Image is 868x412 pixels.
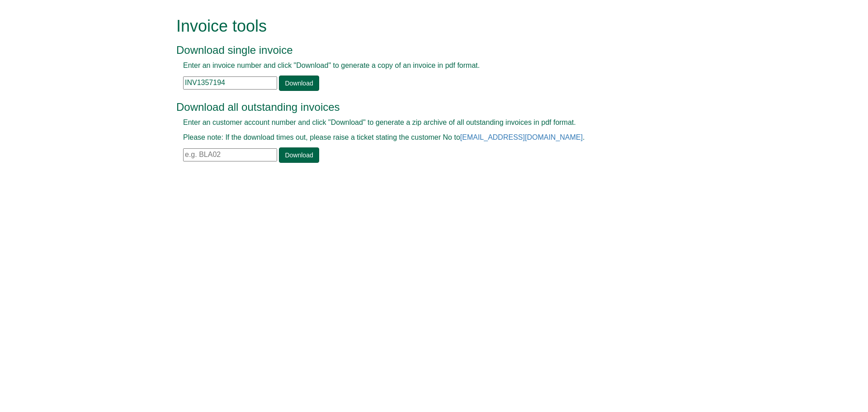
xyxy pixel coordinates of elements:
[460,133,583,141] a: [EMAIL_ADDRESS][DOMAIN_NAME]
[183,148,277,161] input: e.g. BLA02
[183,61,665,71] p: Enter an invoice number and click "Download" to generate a copy of an invoice in pdf format.
[176,17,671,35] h1: Invoice tools
[183,133,665,143] p: Please note: If the download times out, please raise a ticket stating the customer No to .
[176,44,671,56] h3: Download single invoice
[183,76,277,90] input: e.g. INV1234
[279,76,319,91] a: Download
[183,118,665,128] p: Enter an customer account number and click "Download" to generate a zip archive of all outstandin...
[279,147,319,163] a: Download
[176,101,671,113] h3: Download all outstanding invoices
